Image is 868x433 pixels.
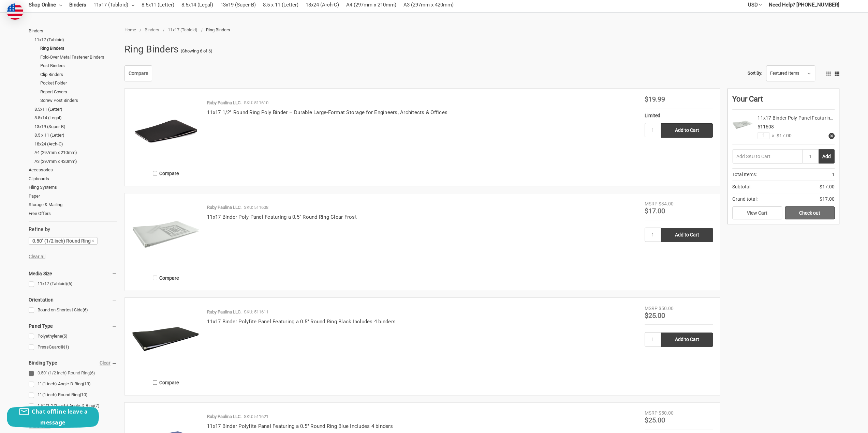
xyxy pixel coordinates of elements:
span: Chat offline leave a message [32,408,88,426]
input: Compare [153,171,157,175]
span: (13) [83,381,91,386]
h5: Refine by [29,226,117,233]
span: $17.00 [645,207,665,215]
div: MSRP [645,305,658,312]
a: Report Covers [40,88,117,96]
input: Add to Cart [661,123,713,138]
span: Subtotal: [732,183,751,190]
span: 511608 [757,124,774,129]
span: (7) [94,403,100,408]
a: 8.5x14 (Legal) [34,113,117,122]
button: Chat offline leave a message [7,406,99,428]
a: 8.5 x 11 (Letter) [34,131,117,140]
input: Add to Cart [661,228,713,242]
a: Binders [145,27,159,32]
a: 18x24 (Arch-C) [34,140,117,149]
a: Pocket Folder [40,79,117,88]
label: Compare [132,168,200,179]
span: Home [124,27,136,32]
span: (10) [80,392,88,397]
a: Check out [785,206,835,219]
a: Compare [124,65,152,82]
a: 11x17 Binder Polyfite Panel Featuring a 0.5" Round Ring Black Includes 4 binders [207,319,396,325]
img: 11x17 Binder Polyfite Panel Featuring a 0.5" Round Ring Black Includes 4 binders [132,305,200,373]
div: MSRP [645,409,658,417]
a: 11x17 Binder Poly Panel Featurin… [757,115,833,121]
span: (6) [90,370,95,375]
span: $19.99 [645,95,665,103]
img: 11x17 Binder Poly Panel Featuring a 0.5" Round Ring Clear Frost [132,200,200,268]
span: 1 [832,171,835,178]
a: Screw Post Binders [40,96,117,105]
div: MSRP [645,200,658,207]
a: Accessories [29,166,117,174]
a: PressGuard® [29,343,117,352]
img: duty and tax information for United States [7,3,23,20]
span: Grand total: [732,196,757,203]
a: View Cart [732,206,782,219]
p: SKU: 511611 [244,309,268,315]
span: $25.00 [645,311,665,320]
input: Add to Cart [661,333,713,347]
p: SKU: 511621 [244,413,268,420]
a: 1.5" (1-1/2 inch) Angle-D Ring [29,401,117,411]
h5: Media Size [29,269,117,278]
a: 11x17 (Tabloid) [168,27,197,32]
a: Paper [29,192,117,201]
span: $50.00 [659,410,674,416]
a: 13x19 (Super-B) [34,122,117,131]
p: Ruby Paulina LLC. [207,413,241,420]
a: 11x17 Binder Poly Panel Featuring a 0.5" Round Ring Clear Frost [207,214,357,220]
span: Ring Binders [206,27,230,32]
span: × [769,132,774,139]
div: Your Cart [732,93,835,110]
span: (Showing 6 of 6) [181,48,212,55]
p: Ruby Paulina LLC. [207,309,241,315]
a: Clear [100,360,111,366]
input: Compare [153,276,157,280]
a: Polyethylene [29,332,117,341]
span: $34.00 [659,201,674,206]
h5: Binding Type [29,359,117,367]
span: $17.00 [820,196,835,203]
a: 11x17 Binder Polyfite Panel Featuring a 0.5" Round Ring Blue Includes 4 binders [207,423,393,429]
p: Ruby Paulina LLC. [207,204,241,211]
span: $50.00 [659,306,674,311]
span: $25.00 [645,416,665,424]
img: 11x17 Binder Poly Panel Featuring a 0.5" Round Ring Clear Frost [732,114,753,135]
span: (1) [64,344,69,350]
a: A3 (297mm x 420mm) [34,157,117,166]
button: Add [819,149,835,164]
a: Filing Systems [29,183,117,192]
a: Free Offers [29,209,117,218]
span: $17.00 [820,183,835,190]
p: SKU: 511610 [244,99,268,106]
span: (6) [67,281,73,286]
a: Bound on Shortest Side [29,306,117,315]
label: Sort By: [748,68,762,78]
p: SKU: 511608 [244,204,268,211]
a: 1" (1 inch) Round Ring [29,390,117,400]
label: Compare [132,377,200,388]
input: Compare [153,380,157,385]
a: Clipboards [29,174,117,183]
a: 8.5x11 (Letter) [34,105,117,114]
a: Clear all [29,254,45,259]
a: 0.50" (1/2 inch) Round Ring [29,237,98,245]
a: Clip Binders [40,70,117,79]
h1: Ring Binders [124,41,178,58]
h5: Orientation [29,296,117,304]
a: Binders [29,27,117,35]
a: A4 (297mm x 210mm) [34,148,117,157]
a: 1" (1 inch) Angle-D Ring [29,380,117,389]
a: 11x17 (Tabloid) [34,35,117,44]
a: Fold-Over Metal Fastener Binders [40,53,117,62]
a: Storage & Mailing [29,200,117,209]
label: Compare [132,272,200,283]
a: 11x17 1/2" Round Ring Poly Binder – Durable Large-Format Storage for Engineers, Architects & Offices [132,96,200,164]
a: Ring Binders [40,44,117,53]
